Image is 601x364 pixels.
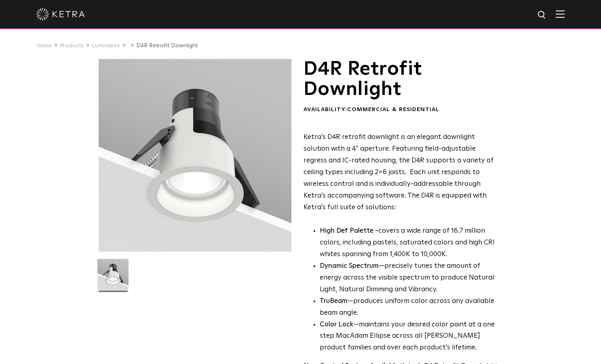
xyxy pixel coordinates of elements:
a: Home [36,43,52,48]
a: Products [60,43,84,48]
strong: Color Lock [320,321,353,328]
h1: D4R Retrofit Downlight [304,59,500,100]
strong: TruBeam [320,298,348,305]
strong: High Def Palette - [320,227,378,234]
li: —produces uniform color across any available beam angle. [320,296,500,319]
a: D4R Retrofit Downlight [136,43,198,48]
div: Availability: [304,106,500,114]
li: —precisely tunes the amount of energy across the visible spectrum to produce Natural Light, Natur... [320,261,500,296]
li: —maintains your desired color point at a one step MacAdam Ellipse across all [PERSON_NAME] produc... [320,319,500,354]
p: covers a wide range of 16.7 million colors, including pastels, saturated colors and high CRI whit... [320,225,500,261]
img: ketra-logo-2019-white [36,8,85,20]
img: Hamburger%20Nav.svg [556,10,565,18]
strong: Dynamic Spectrum [320,263,379,269]
img: D4R Retrofit Downlight [97,259,129,296]
span: Commercial & Residential [347,107,439,112]
img: search icon [537,10,547,20]
p: Ketra’s D4R retrofit downlight is an elegant downlight solution with a 4” aperture. Featuring fie... [304,132,500,213]
a: Luminaires [92,43,120,48]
